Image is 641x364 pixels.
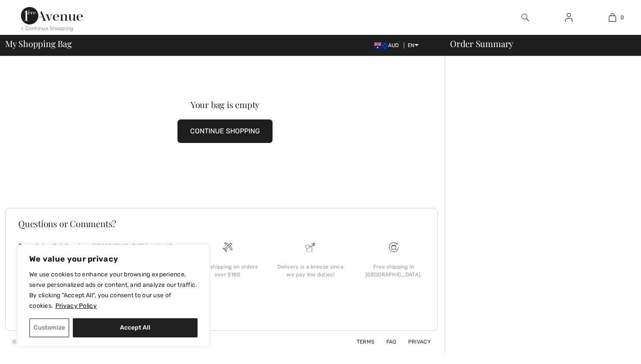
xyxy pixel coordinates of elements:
img: search the website [522,12,529,23]
a: Sign In [558,12,580,23]
a: Privacy [398,339,431,345]
div: Free shipping in [GEOGRAPHIC_DATA]. [359,263,428,279]
p: Call us Toll-Free from [GEOGRAPHIC_DATA] or the US at [35,242,175,258]
button: Accept All [73,318,198,337]
span: EN [408,42,419,48]
a: Terms [346,339,375,345]
p: We use cookies to enhance your browsing experience, serve personalized ads or content, and analyz... [29,269,198,311]
button: CONTINUE SHOPPING [177,119,273,143]
button: Customize [29,318,69,337]
span: My Shopping Bag [5,39,72,48]
img: call [18,244,28,253]
img: My Bag [609,12,616,23]
img: Australian Dollar [374,42,388,49]
div: We value your privacy [17,245,209,347]
a: Privacy Policy [55,302,97,310]
div: Free shipping on orders over $180 [193,263,262,279]
span: 0 [621,14,624,21]
a: 0 [591,12,634,23]
p: We value your privacy [29,254,198,264]
div: Your bag is empty [27,100,423,109]
a: FAQ [376,339,396,345]
img: Free shipping on orders over $180 [223,242,232,252]
span: AUD [374,42,402,48]
div: Order Summary [440,39,636,48]
img: My Info [565,12,573,23]
h3: Questions or Comments? [18,219,425,228]
img: Delivery is a breeze since we pay the duties! [306,242,315,252]
div: < Continue Shopping [21,24,74,32]
div: © [GEOGRAPHIC_DATA] All Rights Reserved [12,338,125,346]
img: 1ère Avenue [21,7,83,24]
div: Delivery is a breeze since we pay the duties! [276,263,345,279]
img: Free shipping on orders over $180 [389,242,399,252]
